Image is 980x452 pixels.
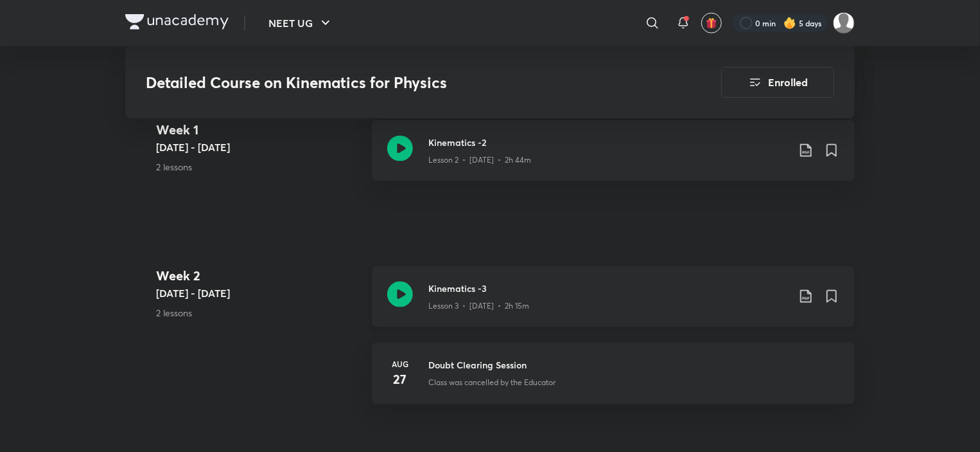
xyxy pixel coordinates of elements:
[706,17,717,29] img: avatar
[372,120,855,197] a: Kinematics -2Lesson 2 • [DATE] • 2h 44m
[428,154,531,166] p: Lesson 2 • [DATE] • 2h 44m
[125,14,229,30] img: Company Logo
[125,14,229,33] a: Company Logo
[783,17,796,30] img: streak
[146,73,649,92] h3: Detailed Course on Kinematics for Physics
[156,160,362,174] p: 2 lessons
[428,358,839,372] h3: Doubt Clearing Session
[387,358,413,370] h6: Aug
[387,370,413,389] h4: 27
[428,282,788,295] h3: Kinematics -3
[833,12,855,34] img: Kebir Hasan Sk
[428,377,556,388] p: Class was cancelled by the Educator
[428,136,788,149] h3: Kinematics -2
[156,140,362,155] h5: [DATE] - [DATE]
[428,300,529,312] p: Lesson 3 • [DATE] • 2h 15m
[701,13,722,33] button: avatar
[156,120,362,140] h4: Week 1
[721,67,834,98] button: Enrolled
[156,285,362,301] h5: [DATE] - [DATE]
[372,266,855,343] a: Kinematics -3Lesson 3 • [DATE] • 2h 15m
[156,266,362,285] h4: Week 2
[261,10,341,36] button: NEET UG
[372,343,855,420] a: Aug27Doubt Clearing SessionClass was cancelled by the Educator
[156,306,362,320] p: 2 lessons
